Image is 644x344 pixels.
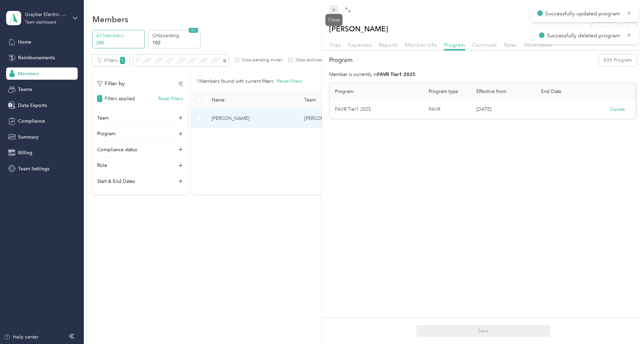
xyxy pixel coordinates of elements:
td: [DATE] [471,100,536,119]
span: Expenses [348,42,371,48]
div: Close [325,14,342,26]
p: Successfully deleted program [547,31,622,40]
strong: FAVR Tier1 2025 [377,72,416,77]
p: [PERSON_NAME] [329,23,388,35]
h2: Program [329,56,353,65]
p: Successfully updated program [545,10,622,18]
span: Reports [379,42,398,48]
span: Work hours [524,42,552,48]
span: Rates [504,42,517,48]
th: Effective from [471,83,536,100]
th: Program [329,83,423,100]
span: Trips [329,42,341,48]
span: Member info [405,42,437,48]
button: Delete [610,106,625,113]
button: Archive [591,23,617,35]
th: Program type [423,83,471,100]
th: End Date [536,83,592,100]
button: Edit Program [599,54,637,66]
td: FAVR [423,100,471,119]
td: FAVR Tier1 2025 [329,100,423,119]
span: Commute [472,42,497,48]
p: Member is currently in . [329,71,637,78]
span: Program [444,42,465,48]
iframe: Everlance-gr Chat Button Frame [606,306,644,344]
